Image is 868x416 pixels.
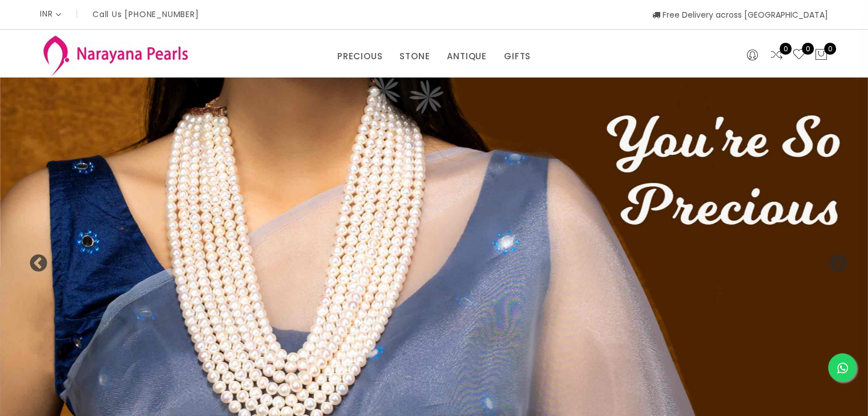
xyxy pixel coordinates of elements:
[780,43,792,55] span: 0
[447,48,487,65] a: ANTIQUE
[504,48,531,65] a: GIFTS
[92,10,199,18] p: Call Us [PHONE_NUMBER]
[337,48,382,65] a: PRECIOUS
[652,9,828,21] span: Free Delivery across [GEOGRAPHIC_DATA]
[792,48,806,63] a: 0
[814,48,828,63] button: 0
[29,254,40,266] button: Previous
[824,43,836,55] span: 0
[770,48,784,63] a: 0
[399,48,430,65] a: STONE
[802,43,814,55] span: 0
[828,254,839,266] button: Next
